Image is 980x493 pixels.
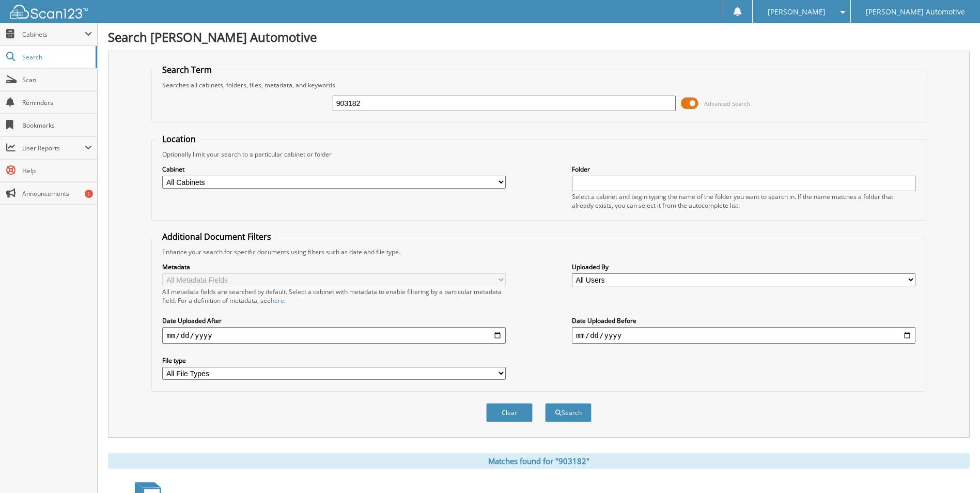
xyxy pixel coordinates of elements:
label: Cabinet [162,165,506,174]
label: Metadata [162,263,506,271]
input: start [162,327,506,344]
span: [PERSON_NAME] Automotive [866,9,965,15]
span: Help [22,166,92,175]
legend: Location [157,133,201,145]
button: Search [545,403,592,422]
span: User Reports [22,144,85,152]
input: end [572,327,915,344]
label: File type [162,356,506,365]
label: Uploaded By [572,263,915,271]
span: Search [22,53,90,61]
span: Scan [22,75,92,84]
label: Date Uploaded After [162,316,506,325]
a: here [271,296,284,305]
label: Folder [572,165,915,174]
div: Enhance your search for specific documents using filters such as date and file type. [157,248,920,256]
legend: Additional Document Filters [157,231,276,242]
label: Date Uploaded Before [572,316,915,325]
div: 1 [85,190,93,198]
span: Bookmarks [22,121,92,130]
img: scan123-logo-white.svg [10,5,88,19]
span: [PERSON_NAME] [768,9,826,15]
div: All metadata fields are searched by default. Select a cabinet with metadata to enable filtering b... [162,287,506,305]
div: Select a cabinet and begin typing the name of the folder you want to search in. If the name match... [572,192,915,210]
legend: Search Term [157,64,217,75]
button: Clear [486,403,533,422]
span: Advanced Search [704,100,750,107]
span: Cabinets [22,30,85,39]
h1: Search [PERSON_NAME] Automotive [108,28,970,45]
div: Searches all cabinets, folders, files, metadata, and keywords [157,81,920,89]
div: Matches found for "903182" [108,453,970,469]
div: Optionally limit your search to a particular cabinet or folder [157,150,920,159]
span: Reminders [22,98,92,107]
span: Announcements [22,189,92,198]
